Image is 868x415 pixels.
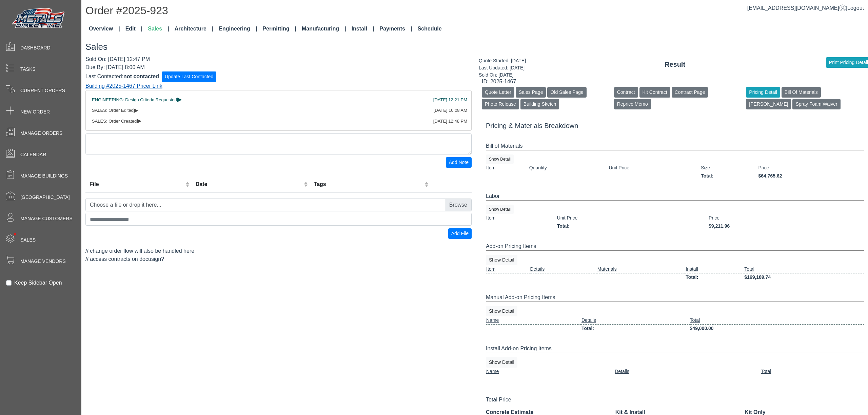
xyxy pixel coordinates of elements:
[85,55,472,63] div: Sold On: [DATE] 12:47 PM
[479,64,526,71] div: Last Updated: [DATE]
[86,22,123,36] a: Overview
[377,22,415,36] a: Payments
[486,142,864,150] div: Bill of Materials
[557,214,708,222] td: Unit Price
[486,265,530,273] td: Item
[314,180,423,188] div: Tags
[685,273,744,281] td: Total:
[639,87,670,98] button: Kit Contract
[701,164,758,172] td: Size
[486,345,864,353] div: Install Add-on Pricing Items
[431,176,472,193] th: Remove
[448,228,472,239] button: Add File
[20,108,50,116] span: New Order
[547,87,586,98] button: Old Sales Page
[20,44,51,51] span: Dashboard
[433,118,467,125] div: [DATE] 12:48 PM
[20,66,36,73] span: Tasks
[92,118,465,125] div: SALES: Order Created
[486,293,864,302] div: Manual Add-on Pricing Items
[123,22,145,36] a: Edit
[482,87,514,98] button: Quote Letter
[134,108,138,112] span: ▸
[486,214,557,222] td: Item
[20,194,70,201] span: [GEOGRAPHIC_DATA]
[747,4,864,12] div: |
[581,324,690,332] td: Total:
[516,87,546,98] button: Sales Page
[433,97,467,103] div: [DATE] 12:21 PM
[690,324,864,332] td: $49,000.00
[530,265,597,273] td: Details
[708,222,864,230] td: $9,211.96
[92,97,465,103] div: ENGINEERING: Design Criteria Requested
[520,99,559,109] button: Building Sketch
[85,71,472,82] form: Last Contacted:
[299,22,349,36] a: Manufacturing
[847,5,864,11] span: Logout
[486,306,517,316] button: Show Detail
[177,97,182,101] span: ▸
[486,242,864,251] div: Add-on Pricing Items
[482,78,868,86] div: ID: 2025-1467
[747,5,846,11] a: [EMAIL_ADDRESS][DOMAIN_NAME]
[614,99,651,109] button: Reprice Memo
[434,107,467,114] div: [DATE] 10:08 AM
[761,368,864,375] td: Total
[486,396,864,404] div: Total Price
[486,192,864,201] div: Labor
[486,154,514,164] button: Show Detail
[482,59,868,69] div: Result
[260,22,299,36] a: Permitting
[614,87,638,98] button: Contract
[758,164,864,172] td: Price
[486,368,614,375] td: Name
[446,157,472,168] button: Add Note
[216,22,260,36] a: Engineering
[744,265,864,273] td: Total
[557,222,708,230] td: Total:
[529,164,609,172] td: Quantity
[486,164,529,172] td: Item
[85,42,868,52] h3: Sales
[172,22,216,36] a: Architecture
[137,118,141,123] span: ▸
[708,214,864,222] td: Price
[349,22,377,36] a: Install
[744,273,864,281] td: $169,189.74
[792,99,840,109] button: Spray Foam Waiver
[123,73,159,79] span: not contacted
[746,87,780,98] button: Pricing Detail
[85,63,472,71] div: Due By: [DATE] 8:00 AM
[701,172,758,180] td: Total:
[482,99,519,109] button: Photo Release
[479,57,526,64] div: Quote Started: [DATE]
[614,368,761,375] td: Details
[782,87,821,98] button: Bill Of Materials
[10,6,68,31] img: Metals Direct Inc Logo
[20,236,36,244] span: Sales
[20,172,68,180] span: Manage Buildings
[145,22,172,36] a: Sales
[20,215,73,222] span: Manage Customers
[486,205,514,214] button: Show Detail
[486,316,581,325] td: Name
[758,172,864,180] td: $64,765.62
[14,279,62,287] label: Keep Sidebar Open
[486,255,517,265] button: Show Detail
[486,122,864,130] h5: Pricing & Materials Breakdown
[85,83,162,89] a: Building #2025-1467 Pricer Link
[451,231,469,236] span: Add File
[746,99,791,109] button: [PERSON_NAME]
[608,164,701,172] td: Unit Price
[20,130,62,137] span: Manage Orders
[20,258,66,265] span: Manage Vendors
[685,265,744,273] td: Install
[581,316,690,325] td: Details
[20,87,65,94] span: Current Orders
[90,180,184,188] div: File
[165,74,213,79] span: Update Last Contacted
[479,71,526,79] div: Sold On: [DATE]
[162,71,216,82] button: Update Last Contacted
